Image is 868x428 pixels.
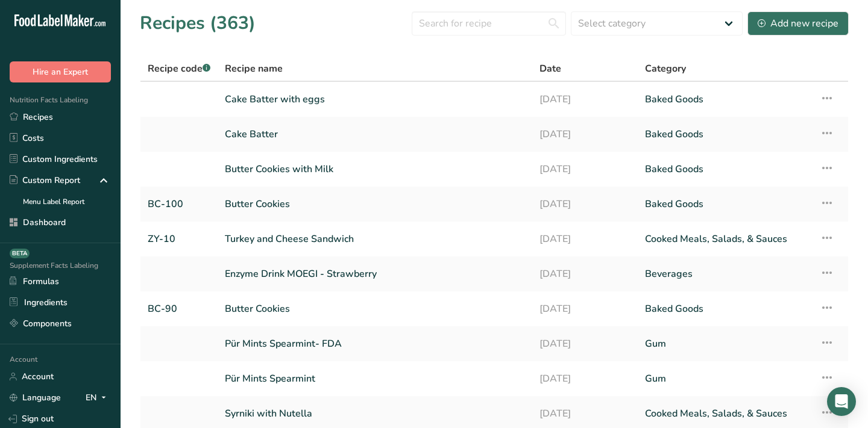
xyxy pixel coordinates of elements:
div: Open Intercom Messenger [827,387,856,416]
a: Language [10,387,61,408]
a: BC-100 [148,191,210,217]
a: Pür Mints Spearmint- FDA [225,331,525,356]
a: Enzyme Drink MOEGI - Strawberry [225,261,525,287]
a: [DATE] [539,191,631,217]
a: Cake Batter with eggs [225,87,525,112]
a: Syrniki with Nutella [225,401,525,426]
a: Baked Goods [645,122,806,147]
a: [DATE] [539,157,631,182]
a: Baked Goods [645,157,806,182]
a: Beverages [645,261,806,287]
a: [DATE] [539,122,631,147]
a: Cooked Meals, Salads, & Sauces [645,226,806,252]
a: Pür Mints Spearmint [225,366,525,391]
a: Turkey and Cheese Sandwich [225,226,525,252]
a: [DATE] [539,261,631,287]
a: [DATE] [539,87,631,112]
a: Baked Goods [645,191,806,217]
a: Butter Cookies [225,191,525,217]
div: Custom Report [10,174,80,187]
div: BETA [10,249,30,258]
span: Recipe code [148,62,210,75]
div: Add new recipe [758,16,838,31]
a: Baked Goods [645,296,806,321]
a: Butter Cookies with Milk [225,157,525,182]
a: Gum [645,366,806,391]
a: [DATE] [539,366,631,391]
a: [DATE] [539,401,631,426]
a: [DATE] [539,331,631,356]
a: BC-90 [148,296,210,321]
a: Gum [645,331,806,356]
input: Search for recipe [412,11,566,36]
a: Baked Goods [645,87,806,112]
a: [DATE] [539,296,631,321]
a: Cooked Meals, Salads, & Sauces [645,401,806,426]
a: ZY-10 [148,226,210,252]
span: Category [645,61,686,76]
a: Cake Batter [225,122,525,147]
a: Butter Cookies [225,296,525,321]
div: EN [86,391,111,405]
h1: Recipes (363) [140,10,256,37]
a: [DATE] [539,226,631,252]
span: Recipe name [225,61,283,76]
span: Date [539,61,561,76]
button: Add new recipe [747,11,849,36]
button: Hire an Expert [10,61,111,82]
